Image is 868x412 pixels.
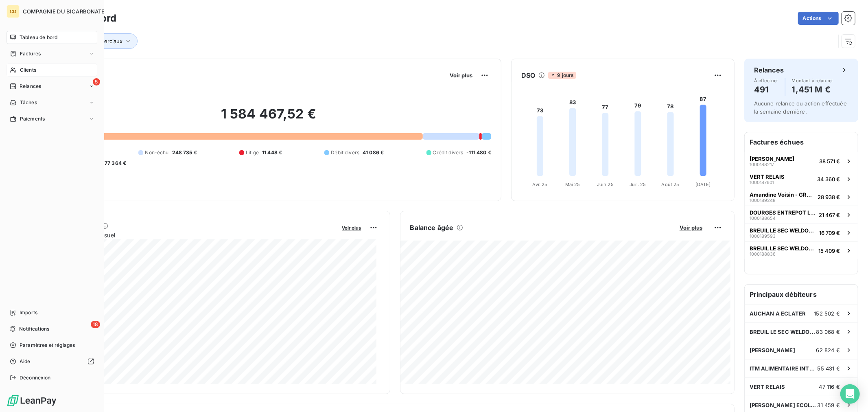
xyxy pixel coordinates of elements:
[46,106,491,130] h2: 1 584 467,52 €
[7,355,97,368] a: Aide
[342,225,361,231] span: Voir plus
[745,152,858,170] button: [PERSON_NAME]100018821738 571 €
[246,149,259,156] span: Litige
[754,65,784,75] h6: Relances
[745,188,858,206] button: Amandine Voisin - GREENWEEZ100018924828 938 €
[750,173,785,180] span: VERT RELAIS
[20,99,37,106] span: Tâches
[172,149,197,156] span: 248 735 €
[466,149,491,156] span: -111 480 €
[46,231,337,239] span: Chiffre d'affaires mensuel
[818,194,840,200] span: 28 938 €
[695,182,711,187] tspan: [DATE]
[750,402,818,408] span: [PERSON_NAME] ECOLLIM HOLDINGS SL
[792,83,833,96] h4: 1,451 M €
[145,149,168,156] span: Non-échu
[662,182,680,187] tspan: Août 25
[745,285,858,304] h6: Principaux débiteurs
[20,115,45,123] span: Paiements
[93,78,100,85] span: 5
[23,8,105,15] span: COMPAGNIE DU BICARBONATE
[819,230,840,236] span: 16 709 €
[91,321,100,328] span: 18
[20,374,51,381] span: Déconnexion
[750,180,774,185] span: 1000187601
[363,149,384,156] span: 41 086 €
[20,34,57,41] span: Tableau de bord
[814,310,840,317] span: 152 502 €
[262,149,282,156] span: 11 448 €
[102,160,126,167] span: -77 364 €
[750,329,816,335] span: BREUIL LE SEC WELDOM ENTREPOT-30
[340,224,364,231] button: Voir plus
[816,329,840,335] span: 83 068 €
[818,402,840,408] span: 31 459 €
[750,156,794,162] span: [PERSON_NAME]
[798,12,839,25] button: Actions
[818,365,840,372] span: 55 431 €
[750,245,815,252] span: BREUIL LE SEC WELDOM ENTREPOT-30
[750,252,776,256] span: 1000188836
[331,149,359,156] span: Débit divers
[597,182,614,187] tspan: Juin 25
[816,347,840,353] span: 62 824 €
[447,72,475,79] button: Voir plus
[750,191,814,198] span: Amandine Voisin - GREENWEEZ
[677,224,705,231] button: Voir plus
[750,384,785,390] span: VERT RELAIS
[20,358,31,365] span: Aide
[819,212,840,218] span: 21 467 €
[792,78,833,83] span: Montant à relancer
[819,158,840,164] span: 38 571 €
[745,224,858,241] button: BREUIL LE SEC WELDOM ENTREPOT-30100018959316 709 €
[750,310,806,317] span: AUCHAN A ECLATER
[565,182,580,187] tspan: Mai 25
[630,182,646,187] tspan: Juil. 25
[7,394,57,407] img: Logo LeanPay
[20,342,75,349] span: Paramètres et réglages
[20,83,41,90] span: Relances
[817,176,840,182] span: 34 360 €
[20,50,41,57] span: Factures
[7,5,20,18] div: CD
[745,241,858,259] button: BREUIL LE SEC WELDOM ENTREPOT-30100018883615 409 €
[410,223,454,232] h6: Balance âgée
[745,170,858,188] button: VERT RELAIS100018760134 360 €
[745,132,858,152] h6: Factures échues
[750,234,776,239] span: 1000189593
[754,78,778,83] span: À effectuer
[750,216,776,221] span: 1000188654
[433,149,464,156] span: Crédit divers
[840,384,860,404] div: Open Intercom Messenger
[754,100,847,115] span: Aucune relance ou action effectuée la semaine dernière.
[750,209,816,216] span: DOURGES ENTREPOT LA FOIR'FOUILLE
[680,224,702,231] span: Voir plus
[754,83,778,96] h4: 491
[548,72,576,79] span: 9 jours
[745,206,858,224] button: DOURGES ENTREPOT LA FOIR'FOUILLE100018865421 467 €
[521,70,535,80] h6: DSO
[818,248,840,254] span: 15 409 €
[20,66,36,74] span: Clients
[750,198,776,203] span: 1000189248
[750,227,816,234] span: BREUIL LE SEC WELDOM ENTREPOT-30
[450,72,472,79] span: Voir plus
[750,347,795,353] span: [PERSON_NAME]
[750,365,818,372] span: ITM ALIMENTAIRE INTERNATIONAL
[819,384,840,390] span: 47 116 €
[750,162,774,167] span: 1000188217
[20,309,37,316] span: Imports
[533,182,548,187] tspan: Avr. 25
[19,325,49,333] span: Notifications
